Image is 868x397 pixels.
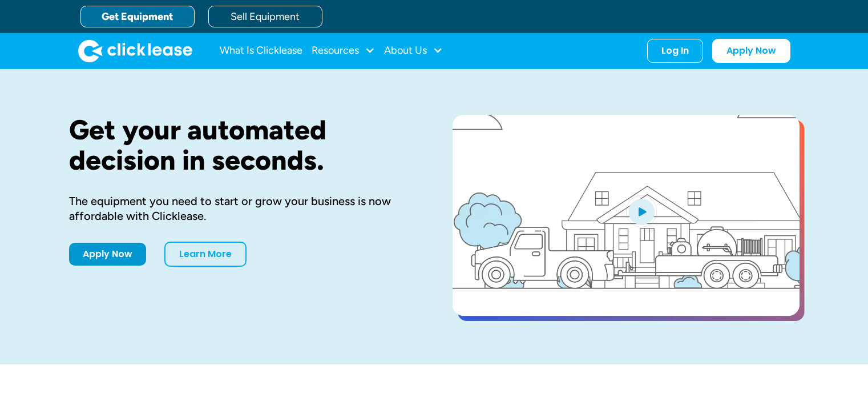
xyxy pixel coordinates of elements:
a: open lightbox [453,115,800,316]
h1: Get your automated decision in seconds. [69,115,416,175]
div: Log In [661,45,689,57]
img: Blue play button logo on a light blue circular background [626,195,657,227]
a: What Is Clicklease [220,39,302,62]
a: home [78,39,192,62]
div: Resources [312,39,375,62]
img: Clicklease logo [78,39,192,62]
a: Learn More [164,242,247,267]
div: About Us [384,39,443,62]
a: Get Equipment [80,6,195,27]
a: Sell Equipment [208,6,322,27]
div: The equipment you need to start or grow your business is now affordable with Clicklease. [69,194,416,223]
a: Apply Now [712,39,790,63]
a: Apply Now [69,243,146,266]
